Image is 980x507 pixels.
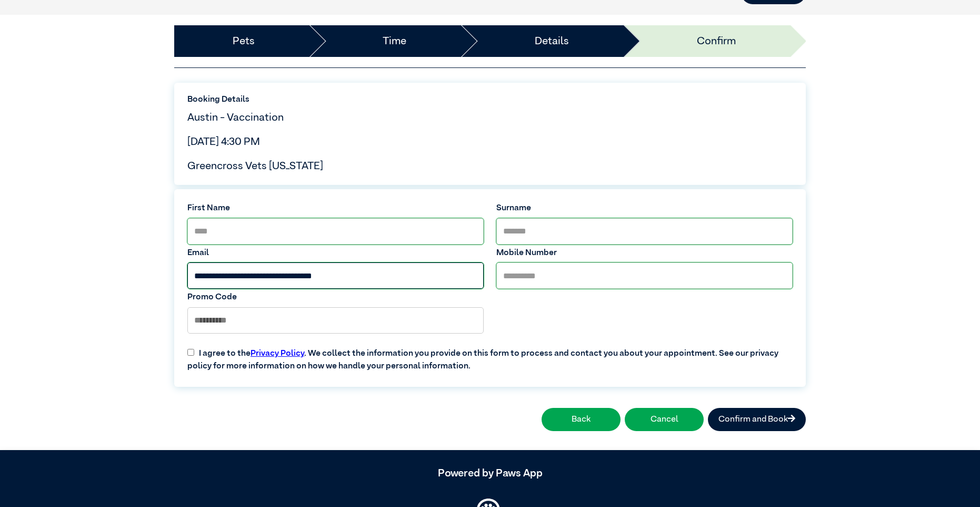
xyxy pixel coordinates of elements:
a: Pets [233,33,255,49]
a: Privacy Policy [251,349,304,358]
label: Surname [496,202,793,214]
span: Austin - Vaccination [187,112,284,123]
input: I agree to thePrivacy Policy. We collect the information you provide on this form to process and ... [187,349,194,356]
a: Time [383,33,406,49]
label: Promo Code [187,291,484,304]
label: Booking Details [187,93,793,106]
h5: Powered by Paws App [174,467,806,480]
button: Back [542,408,621,431]
span: [DATE] 4:30 PM [187,136,260,147]
label: I agree to the . We collect the information you provide on this form to process and contact you a... [181,339,799,373]
button: Confirm and Book [708,408,806,431]
label: Mobile Number [496,247,793,259]
label: Email [187,247,484,259]
label: First Name [187,202,484,214]
span: Greencross Vets [US_STATE] [187,161,323,171]
a: Details [535,33,569,49]
button: Cancel [625,408,704,431]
